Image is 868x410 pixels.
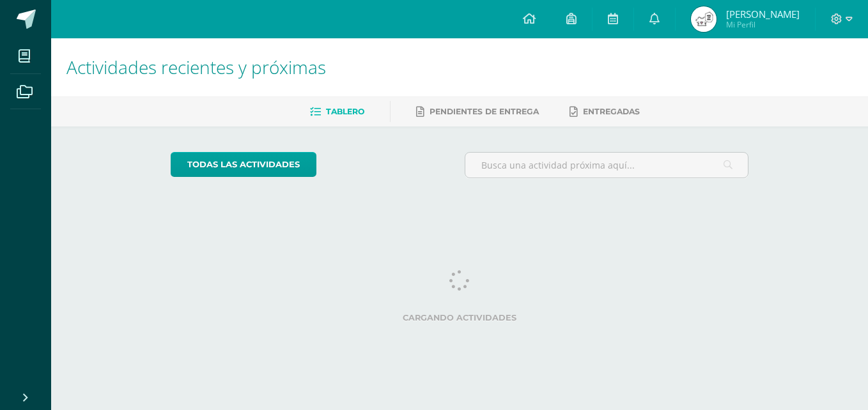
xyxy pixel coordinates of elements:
[570,102,640,122] a: Entregadas
[726,19,800,30] span: Mi Perfil
[171,152,316,177] a: todas las Actividades
[726,8,800,20] span: [PERSON_NAME]
[691,6,717,32] img: 67686b22a2c70cfa083e682cafa7854b.png
[310,102,364,122] a: Tablero
[583,107,640,116] span: Entregadas
[430,107,539,116] span: Pendientes de entrega
[66,55,326,79] span: Actividades recientes y próximas
[465,153,748,178] input: Busca una actividad próxima aquí...
[171,313,749,323] label: Cargando actividades
[326,107,364,116] span: Tablero
[416,102,539,122] a: Pendientes de entrega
